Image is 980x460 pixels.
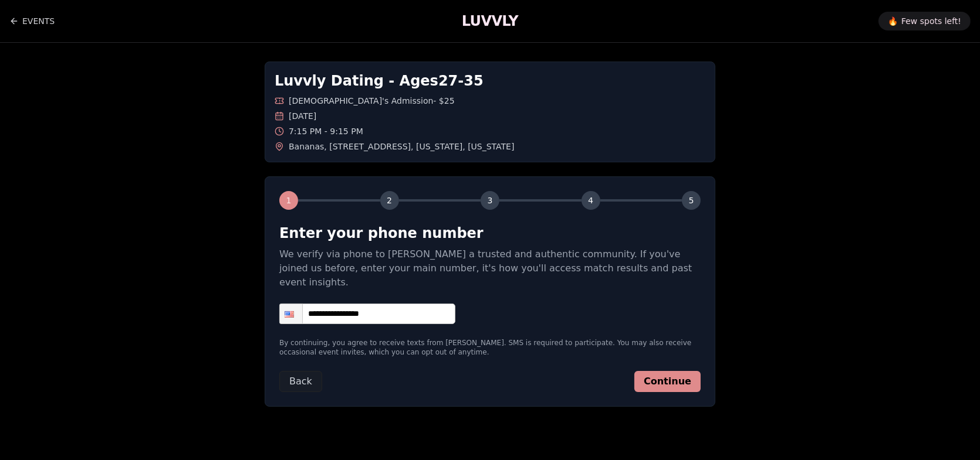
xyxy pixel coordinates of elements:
[634,371,701,392] button: Continue
[280,304,302,323] div: United States: + 1
[380,191,399,210] div: 2
[289,95,455,107] span: [DEMOGRAPHIC_DATA]'s Admission - $25
[279,224,701,243] h2: Enter your phone number
[279,191,298,210] div: 1
[279,371,322,392] button: Back
[289,110,316,122] span: [DATE]
[582,191,600,210] div: 4
[888,15,898,27] span: 🔥
[682,191,701,210] div: 5
[481,191,499,210] div: 3
[289,125,363,137] span: 7:15 PM - 9:15 PM
[279,247,701,289] p: We verify via phone to [PERSON_NAME] a trusted and authentic community. If you've joined us befor...
[901,15,961,27] span: Few spots left!
[289,141,515,152] span: Bananas , [STREET_ADDRESS] , [US_STATE] , [US_STATE]
[462,12,518,30] a: LUVVLY
[9,9,55,33] a: Back to events
[275,71,705,90] h1: Luvvly Dating - Ages 27 - 35
[279,338,701,357] p: By continuing, you agree to receive texts from [PERSON_NAME]. SMS is required to participate. You...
